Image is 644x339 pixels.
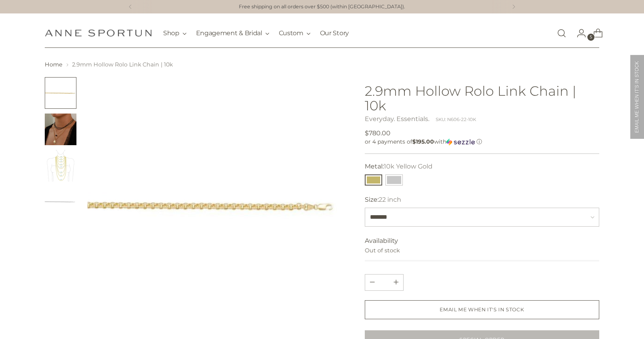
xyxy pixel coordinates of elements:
[365,138,599,146] div: or 4 payments of$195.00withSezzle Click to learn more about Sezzle
[88,77,343,333] img: 2.9mm Hollow Rolo Link Chain | 10k
[365,300,599,319] button: EMAIL ME WHEN IT'S IN STOCK
[436,116,476,123] div: SKU: N606-22-10K
[385,174,403,186] button: 10k White Gold
[365,162,433,171] label: Metal:
[45,77,76,109] button: Change image to image 1
[446,138,475,146] img: Sezzle
[365,174,382,186] button: 10k Yellow Gold
[365,236,398,246] span: Availability
[239,3,405,11] p: Free shipping on all orders over $500 (within [GEOGRAPHIC_DATA]).
[587,25,603,41] a: Open cart modal
[365,247,400,254] span: Out of stock
[320,25,349,42] a: Our Story
[72,61,173,68] span: 2.9mm Hollow Rolo Link Chain | 10k
[629,54,644,140] div: EMAIL ME WHEN IT'S IN STOCK
[45,186,76,218] button: Change image to image 4
[365,275,379,290] button: Add product quantity
[45,61,63,68] a: Home
[279,25,311,42] button: Custom
[45,150,76,182] button: Change image to image 3
[384,163,433,170] span: 10k Yellow Gold
[45,114,76,145] button: Change image to image 2
[365,83,599,113] h1: 2.9mm Hollow Rolo Link Chain | 10k
[570,25,586,41] a: Go to the account page
[412,138,434,145] span: $195.00
[365,138,599,146] div: or 4 payments of with
[365,129,391,138] span: $780.00
[375,275,394,290] input: Product quantity
[45,61,599,69] nav: breadcrumbs
[587,34,594,41] span: 5
[365,115,429,123] a: Everyday. Essentials.
[45,29,152,37] a: Anne Sportun Fine Jewellery
[389,275,403,290] button: Subtract product quantity
[365,195,401,205] label: Size:
[379,196,401,203] span: 22 inch
[196,25,269,42] button: Engagement & Bridal
[163,25,187,42] button: Shop
[554,25,570,41] a: Open search modal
